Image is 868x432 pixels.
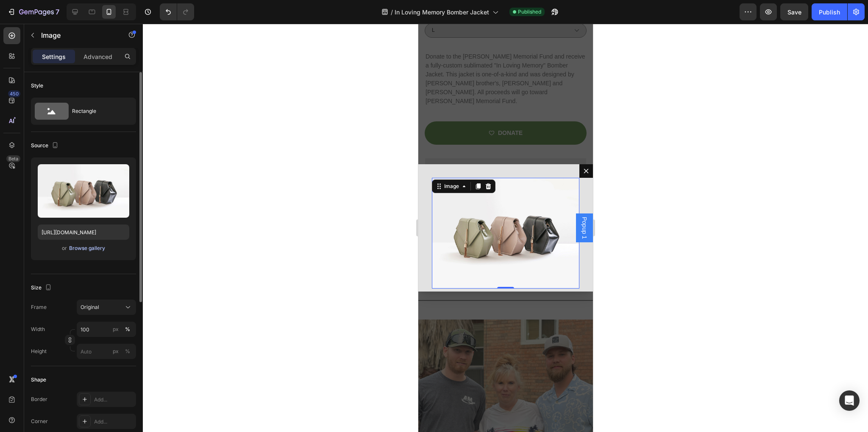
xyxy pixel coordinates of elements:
div: Add... [94,418,134,426]
button: Publish [812,3,847,20]
div: Publish [819,8,840,17]
p: Advanced [83,52,112,61]
button: Browse gallery [69,244,106,252]
input: px% [77,322,136,337]
div: Add... [94,396,134,404]
div: Size [31,282,53,294]
div: Rectangle [72,101,124,121]
div: Browse gallery [69,244,105,252]
p: Settings [42,52,66,61]
label: Height [31,348,47,355]
span: Published [518,8,541,16]
div: Undo/Redo [160,3,194,20]
button: 7 [3,3,63,20]
div: % [125,348,130,355]
button: px [122,324,133,334]
span: / [391,8,393,17]
label: Width [31,325,45,333]
img: preview-image [38,164,129,218]
div: Corner [31,418,48,425]
span: Save [787,8,801,16]
p: 7 [56,7,59,17]
div: px [113,325,119,333]
input: https://example.com/image.jpg [38,224,129,240]
button: px [122,346,133,356]
p: Image [41,30,113,40]
span: Original [81,303,99,311]
button: Original [77,300,136,315]
div: Open Intercom Messenger [839,390,860,411]
button: % [111,324,121,334]
span: or [62,243,67,253]
iframe: Design area [418,24,593,432]
div: Source [31,140,60,151]
input: px% [77,344,136,359]
button: Save [780,3,808,20]
div: % [125,325,130,333]
label: Frame [31,303,47,311]
div: 450 [8,90,20,97]
span: In Loving Memory Bomber Jacket [395,8,489,17]
div: px [113,348,119,355]
button: % [111,346,121,356]
div: Border [31,396,47,403]
div: Beta [6,155,20,162]
div: Shape [31,376,46,384]
div: Style [31,82,43,90]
